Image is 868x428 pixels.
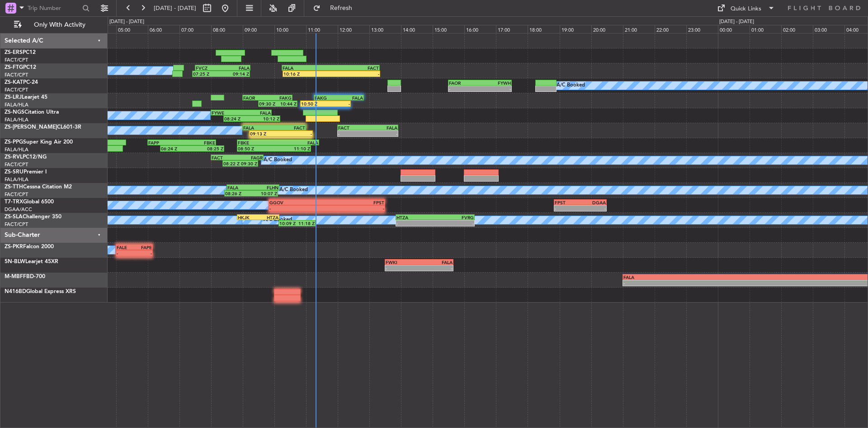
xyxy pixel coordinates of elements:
[134,250,152,256] div: -
[5,80,23,85] span: ZS-KAT
[401,25,433,33] div: 14:00
[24,22,95,28] span: Only With Activity
[222,65,250,71] div: FALA
[433,25,464,33] div: 15:00
[435,215,474,220] div: FVRG
[386,265,419,271] div: -
[225,191,251,196] div: 08:26 Z
[278,140,318,145] div: FALA
[28,1,80,15] input: Trip Number
[5,259,25,264] span: 5N-BLW
[258,215,278,220] div: HTZA
[386,260,419,265] div: FWKI
[309,1,363,15] button: Refresh
[555,206,580,211] div: -
[5,72,28,78] a: FACT/CPT
[237,155,263,160] div: FAGR
[580,206,606,211] div: -
[238,146,274,151] div: 08:50 Z
[193,71,221,77] div: 07:25 Z
[212,110,241,115] div: FYWE
[259,101,278,106] div: 09:30 Z
[240,161,257,166] div: 09:30 Z
[5,169,47,175] a: ZS-SRUPremier I
[154,4,196,12] span: [DATE] - [DATE]
[623,25,655,33] div: 21:00
[250,131,281,136] div: 09:13 Z
[623,280,785,286] div: -
[331,71,379,77] div: -
[5,154,47,160] a: ZS-RVLPC12/NG
[134,245,152,250] div: FAPE
[211,25,243,33] div: 08:00
[283,65,330,71] div: FALA
[251,191,277,196] div: 10:07 Z
[5,244,23,250] span: ZS-PKR
[5,214,61,220] a: ZS-SLAChallenger 350
[591,25,623,33] div: 20:00
[5,206,32,213] a: DGAA/ACC
[192,146,223,151] div: 08:25 Z
[253,185,278,190] div: FLHN
[5,50,36,55] a: ZS-ERSPC12
[327,200,384,205] div: FPST
[5,199,23,205] span: T7-TRX
[306,25,338,33] div: 11:00
[555,200,580,205] div: FPST
[243,25,274,33] div: 09:00
[264,154,292,167] div: A/C Booked
[781,25,813,33] div: 02:00
[396,221,435,226] div: -
[274,125,305,130] div: FACT
[5,169,24,175] span: ZS-SRU
[5,139,73,145] a: ZS-PPGSuper King Air 200
[117,250,134,256] div: -
[268,95,292,101] div: FAKG
[243,125,274,130] div: FALA
[369,25,401,33] div: 13:00
[5,161,28,168] a: FACT/CPT
[5,154,23,160] span: ZS-RVL
[557,79,585,92] div: A/C Booked
[655,25,686,33] div: 22:00
[274,146,310,151] div: 11:10 Z
[5,199,54,205] a: T7-TRXGlobal 6500
[496,25,528,33] div: 17:00
[623,274,785,280] div: FALA
[5,221,28,228] a: FACT/CPT
[5,289,76,294] a: N416BDGlobal Express XRS
[5,116,28,123] a: FALA/HLA
[5,125,81,130] a: ZS-[PERSON_NAME]CL601-3R
[560,25,591,33] div: 19:00
[339,95,363,101] div: FALA
[148,140,182,145] div: FAPP
[148,25,179,33] div: 06:00
[109,18,144,26] div: [DATE] - [DATE]
[281,131,311,136] div: -
[161,146,192,151] div: 06:24 Z
[686,25,718,33] div: 23:00
[419,260,453,265] div: FALA
[179,25,211,33] div: 07:00
[5,146,28,153] a: FALA/HLA
[227,185,253,190] div: FALA
[480,80,511,86] div: FYWH
[279,183,308,197] div: A/C Booked
[5,214,23,220] span: ZS-SLA
[5,289,26,294] span: N416BD
[212,155,237,160] div: FACT
[419,265,453,271] div: -
[278,101,296,106] div: 10:44 Z
[5,57,28,63] a: FACT/CPT
[5,95,22,100] span: ZS-LRJ
[731,5,761,14] div: Quick Links
[5,184,72,190] a: ZS-TTHCessna Citation M2
[368,131,397,136] div: -
[223,161,241,166] div: 08:22 Z
[331,65,379,71] div: FACT
[327,206,384,211] div: -
[5,80,38,85] a: ZS-KATPC-24
[5,274,45,279] a: M-MBFFBD-700
[5,244,54,250] a: ZS-PKRFalcon 2000
[368,125,397,130] div: FALA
